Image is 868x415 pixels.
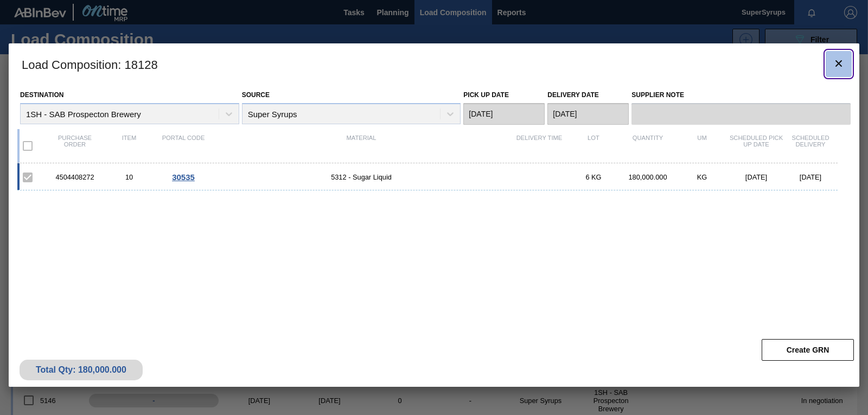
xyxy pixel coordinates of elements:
[9,43,859,85] h3: Load Composition : 18128
[512,135,566,157] div: Delivery Time
[621,173,675,181] div: 180,000.000
[729,173,783,181] div: [DATE]
[566,135,621,157] div: Lot
[28,365,135,375] div: Total Qty: 180,000.000
[675,173,729,181] div: KG
[621,135,675,157] div: Quantity
[547,103,629,125] input: mm/dd/yyyy
[566,173,621,181] div: 6 KG
[762,339,854,361] button: Create GRN
[783,135,838,157] div: Scheduled Delivery
[156,135,210,157] div: Portal code
[48,173,102,181] div: 4504408272
[210,173,512,181] span: 5312 - Sugar Liquid
[172,173,195,182] span: 30535
[242,91,270,99] label: Source
[631,87,851,103] label: Supplier Note
[210,135,512,157] div: Material
[547,91,598,99] label: Delivery Date
[156,173,210,182] div: Go to Order
[20,91,63,99] label: Destination
[463,103,545,125] input: mm/dd/yyyy
[102,135,156,157] div: Item
[463,91,509,99] label: Pick up Date
[783,173,838,181] div: [DATE]
[675,135,729,157] div: UM
[102,173,156,181] div: 10
[48,135,102,157] div: Purchase order
[729,135,783,157] div: Scheduled Pick up Date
